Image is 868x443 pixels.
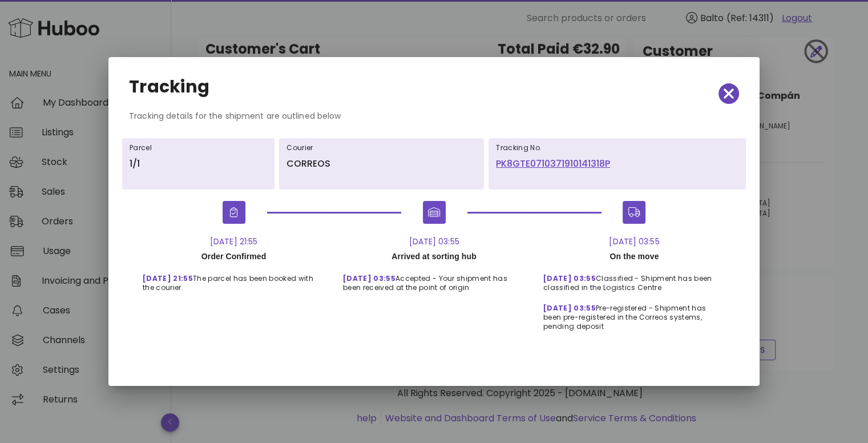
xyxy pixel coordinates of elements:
[534,248,734,265] div: On the move
[343,273,395,283] span: [DATE] 03:55
[130,143,267,152] h6: Parcel
[534,265,734,295] div: Classified - Shipment has been classified in the Logistics Centre
[286,143,477,152] h6: Courier
[543,273,596,283] span: [DATE] 03:55
[134,248,334,265] div: Order Confirmed
[334,235,534,248] div: [DATE] 03:55
[334,248,534,265] div: Arrived at sorting hub
[334,265,534,295] div: Accepted - Your shipment has been received at the point of origin
[130,157,267,171] p: 1/1
[286,157,477,171] p: CORREOS
[543,303,596,313] span: [DATE] 03:55
[134,235,334,248] div: [DATE] 21:55
[129,78,209,96] h2: Tracking
[134,265,334,295] div: The parcel has been booked with the courier.
[120,110,748,131] div: Tracking details for the shipment are outlined below
[143,273,193,283] span: [DATE] 21:55
[534,295,734,333] div: Pre-registered - Shipment has been pre-registered in the Correos systems, pending deposit
[496,157,738,171] a: PK8GTE0710371910141318P
[534,235,734,248] div: [DATE] 03:55
[496,143,738,152] h6: Tracking No.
